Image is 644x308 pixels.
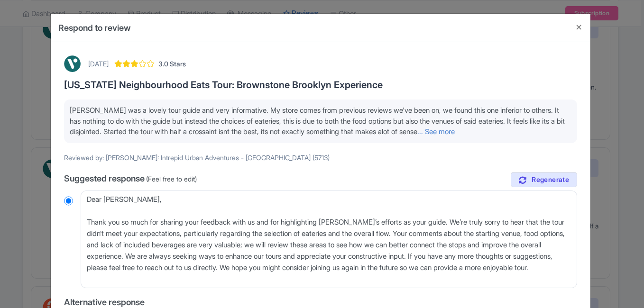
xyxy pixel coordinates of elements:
div: [DATE] [88,59,109,69]
span: Regenerate [532,175,569,184]
a: Regenerate [511,172,577,188]
h4: Respond to review [58,21,131,34]
span: Suggested response [64,173,145,183]
button: Close [568,14,590,41]
span: Alternative response [64,297,145,307]
span: (Feel free to edit) [146,175,197,183]
span: 3.0 Stars [158,59,186,69]
span: [PERSON_NAME] was a lovely tour guide and very informative. My store comes from previous reviews ... [70,106,565,136]
textarea: Dear [PERSON_NAME], Thank you so much for sharing your feedback with us and for highlighting [PER... [81,190,577,288]
p: Reviewed by: [PERSON_NAME]: Intrepid Urban Adventures - [GEOGRAPHIC_DATA] (5713) [64,153,577,163]
h3: [US_STATE] Neighbourhood Eats Tour: Brownstone Brooklyn Experience [64,80,577,90]
a: ... See more [417,127,455,136]
img: Viator Logo [64,55,81,72]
